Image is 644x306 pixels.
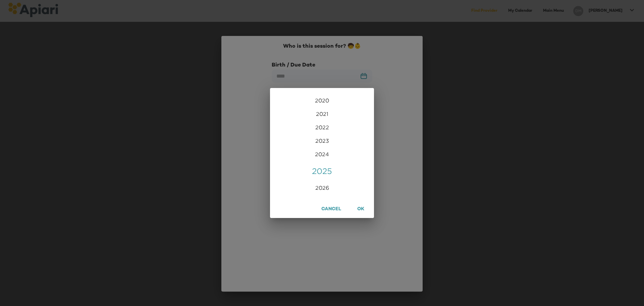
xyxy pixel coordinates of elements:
[270,134,374,147] div: 2023
[270,164,374,178] div: 2025
[270,121,374,134] div: 2022
[270,94,374,107] div: 2020
[321,205,341,214] span: Cancel
[270,181,374,194] div: 2026
[270,107,374,121] div: 2021
[356,205,365,214] span: OK
[315,203,347,216] button: Cancel
[270,147,374,161] div: 2024
[350,203,371,216] button: OK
